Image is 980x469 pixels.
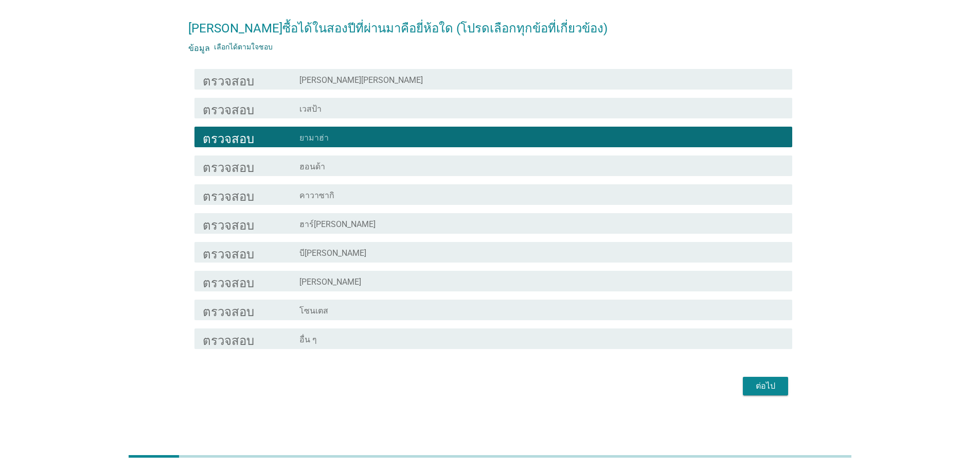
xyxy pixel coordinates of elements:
[299,306,328,316] font: โซนเตส
[299,335,317,344] font: อื่น ๆ
[214,43,273,51] font: เลือกได้ตามใจชอบ
[203,246,254,258] font: ตรวจสอบ
[203,102,254,114] font: ตรวจสอบ
[203,131,254,143] font: ตรวจสอบ
[299,219,376,229] font: ฮาร์[PERSON_NAME]
[188,43,210,51] font: ข้อมูล
[299,190,334,200] font: คาวาซากิ
[188,21,608,36] font: [PERSON_NAME]ซื้อได้ในสองปีที่ผ่านมาคือยี่ห้อใด (โปรดเลือกทุกข้อที่เกี่ยวข้อง)
[203,304,254,316] font: ตรวจสอบ
[299,162,325,171] font: ฮอนด้า
[203,275,254,287] font: ตรวจสอบ
[203,160,254,172] font: ตรวจสอบ
[299,248,366,258] font: บี[PERSON_NAME]
[299,277,361,287] font: [PERSON_NAME]
[299,104,322,114] font: เวสป้า
[203,217,254,230] font: ตรวจสอบ
[203,188,254,201] font: ตรวจสอบ
[743,377,788,395] button: ต่อไป
[299,133,329,143] font: ยามาฮ่า
[299,75,423,85] font: [PERSON_NAME][PERSON_NAME]
[203,73,254,85] font: ตรวจสอบ
[756,381,775,391] font: ต่อไป
[203,333,254,345] font: ตรวจสอบ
